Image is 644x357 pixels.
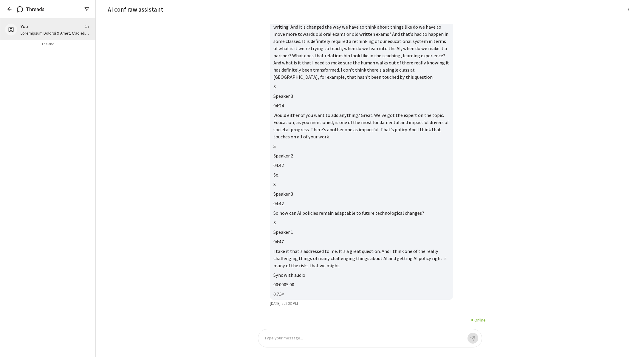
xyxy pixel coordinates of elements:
p: S [273,83,449,90]
p: 04:24 [273,102,449,109]
p: 04:47 [273,238,449,245]
p: S [273,181,449,188]
p: Online [474,317,486,323]
p: 00:0005:00 [273,281,449,288]
p: Speaker 2 [273,152,449,160]
p: 04:42 [273,200,449,207]
p: S [273,143,449,150]
p: Speaker 1 [273,229,449,236]
p: But on the other hand, there are classes where we really do want to know your writing. And it's c... [273,16,449,81]
span: [DATE] at 2:23 PM [270,301,298,306]
p: Sync with audio [273,272,449,279]
p: 04:42 [273,162,449,169]
p: 0.75× [273,291,449,298]
p: Loremipsum Dolorsi 9 Amet, C'ad elit sedd ei tempor incid ut lab Etdolore MA Aliquaen Adminimv qu... [21,30,89,36]
p: Speaker 3 [273,93,449,100]
p: S [273,219,449,226]
p: So. [273,171,449,179]
p: I take it that's addressed to me. It's a great question. And I think one of the really challengin... [273,248,449,269]
span: 1h [85,24,89,29]
p: Would either of you want to add anything? Great. We've got the expert on the topic. Education, as... [273,112,449,140]
p: So how can AI policies remain adaptable to future technological changes? [273,210,449,217]
p: Speaker 3 [273,191,449,198]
